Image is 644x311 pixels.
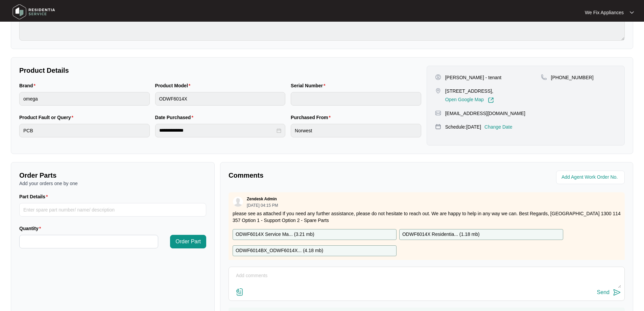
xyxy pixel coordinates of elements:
input: Date Purchased [159,127,276,134]
p: Add your orders one by one [19,180,206,187]
input: Product Fault or Query [19,124,150,137]
img: map-pin [541,74,547,80]
img: file-attachment-doc.svg [236,288,244,296]
p: [PERSON_NAME] - tenant [445,74,502,81]
p: ODWF6014X Service Ma... ( 3.21 mb ) [236,231,314,238]
button: Send [597,288,621,297]
p: Change Date [484,124,512,130]
input: Brand [19,92,150,106]
p: Order Parts [19,171,206,180]
img: user.svg [233,197,243,207]
img: residentia service logo [10,2,57,22]
label: Quantity [19,225,44,232]
p: ODWF6014BX_ODWF6014X... ( 4.18 mb ) [236,247,323,254]
input: Quantity [20,235,158,248]
label: Serial Number [291,82,328,89]
input: Product Model [155,92,286,106]
input: Purchased From [291,124,421,137]
img: map-pin [435,88,441,94]
label: Part Details [19,193,51,200]
p: please see as attached If you need any further assistance, please do not hesitate to reach out. W... [233,210,621,224]
a: Open Google Map [445,97,494,103]
p: [PHONE_NUMBER] [551,74,594,81]
p: [EMAIL_ADDRESS][DOMAIN_NAME] [445,110,525,117]
p: Zendesk Admin [247,196,277,202]
p: Comments [229,171,422,180]
label: Purchased From [291,114,333,121]
img: dropdown arrow [630,11,634,14]
img: send-icon.svg [613,288,621,296]
button: Order Part [170,235,206,248]
p: [STREET_ADDRESS], [445,88,494,94]
p: Product Details [19,66,421,75]
img: Link-External [488,97,494,103]
img: map-pin [435,110,441,116]
p: We Fix Appliances [585,9,624,16]
input: Add Agent Work Order No. [562,173,621,181]
label: Date Purchased [155,114,196,121]
input: Serial Number [291,92,421,106]
label: Brand [19,82,38,89]
label: Product Fault or Query [19,114,76,121]
img: map-pin [435,124,441,130]
div: Send [597,289,610,295]
p: [DATE] 04:15 PM [247,203,278,207]
p: ODWF6014X Residentia... ( 1.18 mb ) [402,231,480,238]
img: user-pin [435,74,441,80]
span: Order Part [175,238,201,246]
label: Product Model [155,82,193,89]
input: Part Details [19,203,206,217]
p: Schedule: [DATE] [445,124,481,130]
